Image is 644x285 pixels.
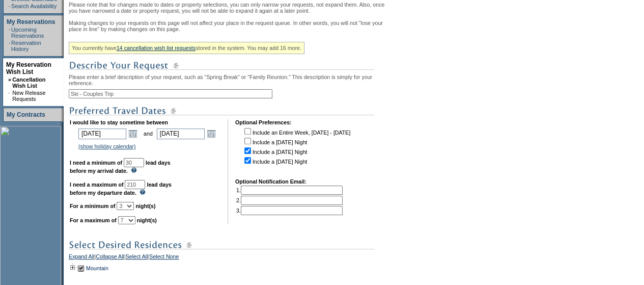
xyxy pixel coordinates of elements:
[135,203,155,209] b: night(s)
[78,143,136,149] a: (show holiday calendar)
[70,203,115,209] b: For a minimum of
[7,18,55,25] a: My Reservations
[8,90,11,102] td: ·
[9,3,10,9] td: ·
[139,189,146,195] img: questionMark_lightBlue.gif
[11,40,41,52] a: Reservation History
[242,126,350,171] td: Include an Entire Week, [DATE] - [DATE] Include a [DATE] Night Include a [DATE] Night Include a [...
[11,3,57,9] a: Search Availability
[12,90,45,102] a: New Release Requests
[235,119,292,125] b: Optional Preferences:
[127,128,138,139] a: Open the calendar popup.
[69,253,94,263] a: Expand All
[157,128,205,139] input: Date format: M/D/Y. Shortcut keys: [T] for Today. [UP] or [.] for Next Day. [DOWN] or [,] for Pre...
[142,126,154,141] td: and
[131,167,137,173] img: questionMark_lightBlue.gif
[69,253,392,263] div: | | |
[236,206,343,215] td: 3.
[6,61,51,75] a: My Reservation Wish List
[206,128,217,139] a: Open the calendar popup.
[149,253,179,263] a: Select None
[117,45,195,51] a: 14 cancellation wish list requests
[235,178,306,185] b: Optional Notification Email:
[12,76,45,89] a: Cancellation Wish List
[78,128,126,139] input: Date format: M/D/Y. Shortcut keys: [T] for Today. [UP] or [.] for Next Day. [DOWN] or [,] for Pre...
[70,160,122,166] b: I need a minimum of
[8,76,11,83] b: »
[69,42,304,54] div: You currently have stored in the system. You may add 16 more.
[236,196,343,205] td: 2.
[70,182,123,188] b: I need a maximum of
[70,119,168,125] b: I would like to stay sometime between
[86,265,108,271] a: Mountain
[9,40,10,52] td: ·
[70,217,117,223] b: For a maximum of
[126,253,148,263] a: Select All
[70,160,171,174] b: lead days before my arrival date.
[137,217,157,223] b: night(s)
[236,186,343,195] td: 1.
[11,27,44,39] a: Upcoming Reservations
[96,253,124,263] a: Collapse All
[7,111,45,118] a: My Contracts
[70,182,172,196] b: lead days before my departure date.
[9,27,10,39] td: ·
